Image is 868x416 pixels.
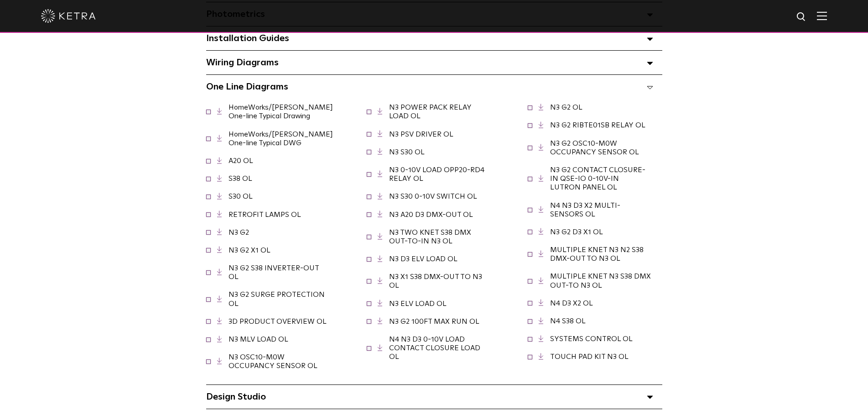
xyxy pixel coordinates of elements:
[229,291,325,307] a: N3 G2 SURGE PROTECTION OL
[229,353,317,369] a: N3 OSC10-M0W OCCUPANCY SENSOR OL
[389,211,473,218] a: N3 A20 D3 DMX-OUT OL
[389,166,484,182] a: N3 0-10V LOAD OPP20-RD4 RELAY OL
[389,193,477,200] a: N3 S30 0-10V SWITCH OL
[550,273,651,289] a: MULTIPLE KNET N3 S38 DMX OUT-TO N3 OL
[206,392,266,401] span: Design Studio
[550,353,629,360] a: TOUCH PAD KIT N3 OL
[550,121,645,129] a: N3 G2 RIBTE01SB RELAY OL
[229,247,270,254] a: N3 G2 X1 OL
[389,255,457,263] a: N3 D3 ELV LOAD OL
[389,104,472,120] a: N3 POWER PACK RELAY LOAD OL
[550,228,603,236] a: N3 G2 D3 X1 OL
[550,317,586,325] a: N4 S38 OL
[229,211,301,218] a: RETROFIT LAMPS OL
[229,175,252,182] a: S38 OL
[817,11,827,20] img: Hamburger%20Nav.svg
[389,131,453,138] a: N3 PSV DRIVER OL
[550,140,639,156] a: N3 G2 OSC10-M0W OCCUPANCY SENSOR OL
[389,148,425,156] a: N3 S30 OL
[229,264,319,280] a: N3 G2 S38 INVERTER-OUT OL
[229,157,253,164] a: A20 OL
[229,336,288,343] a: N3 MLV LOAD OL
[229,318,327,325] a: 3D PRODUCT OVERVIEW OL
[229,131,333,147] a: HomeWorks/[PERSON_NAME] One-line Typical DWG
[550,246,644,262] a: MULTIPLE KNET N3 N2 S38 DMX-OUT TO N3 OL
[389,229,471,245] a: N3 TWO KNET S38 DMX OUT-TO-IN N3 OL
[229,104,333,120] a: HomeWorks/[PERSON_NAME] One-line Typical Drawing
[550,300,593,307] a: N4 D3 X2 OL
[41,9,96,23] img: ketra-logo-2019-white
[389,300,447,307] a: N3 ELV LOAD OL
[206,34,289,43] span: Installation Guides
[550,202,620,218] a: N4 N3 D3 X2 MULTI-SENSORS OL
[389,273,482,289] a: N3 X1 S38 DMX-OUT TO N3 OL
[229,193,253,200] a: S30 OL
[206,82,288,91] span: One Line Diagrams
[206,58,279,67] span: Wiring Diagrams
[229,229,249,236] a: N3 G2
[389,318,479,325] a: N3 G2 100FT MAX RUN OL
[550,104,582,111] a: N3 G2 OL
[796,11,807,23] img: search icon
[550,335,633,342] a: SYSTEMS CONTROL OL
[389,336,480,360] a: N4 N3 D3 0-10V LOAD CONTACT CLOSURE LOAD OL
[550,166,645,191] a: N3 G2 CONTACT CLOSURE-IN QSE-IO 0-10V-IN LUTRON PANEL OL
